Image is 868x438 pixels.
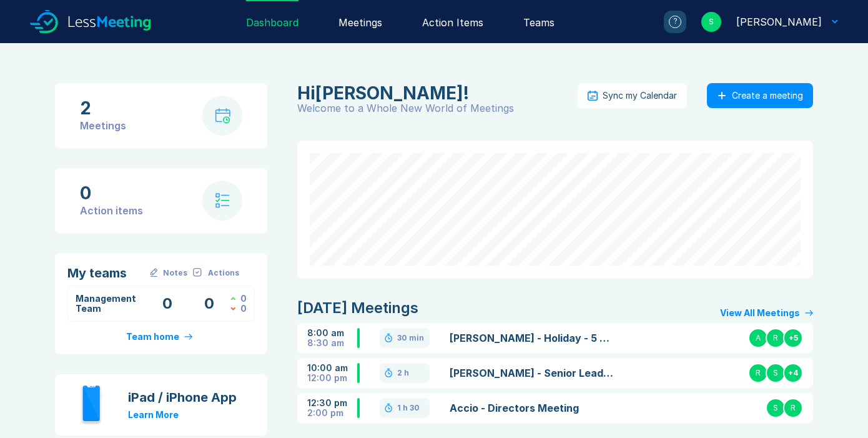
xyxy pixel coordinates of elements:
[128,390,237,405] div: iPad / iPhone App
[669,16,681,28] div: ?
[126,332,179,342] div: Team home
[397,368,409,378] div: 2 h
[397,403,420,413] div: 1 h 30
[307,408,357,418] div: 2:00 pm
[732,91,803,101] div: Create a meeting
[230,304,247,314] div: Actions Assigned this Week
[307,373,357,383] div: 12:00 pm
[297,83,570,103] div: Steve Casey
[397,333,424,343] div: 30 min
[189,294,231,314] div: Open Action Items
[76,293,136,314] a: Management Team
[578,83,687,108] button: Sync my Calendar
[783,363,803,383] div: + 4
[128,409,179,420] a: Learn More
[307,398,357,408] div: 12:30 pm
[240,294,247,304] div: 0
[240,304,247,314] div: 0
[297,103,578,113] div: Welcome to a Whole New World of Meetings
[230,307,235,311] img: caret-down-red.svg
[230,297,235,301] img: caret-up-green.svg
[783,398,803,418] div: R
[736,14,822,29] div: Steve Casey
[67,266,145,281] div: My teams
[80,183,143,203] div: 0
[450,366,615,381] a: [PERSON_NAME] - Senior Leadership Team Meeting
[720,308,813,318] a: View All Meetings
[307,328,357,338] div: 8:00 am
[126,332,196,342] a: Team home
[307,363,357,373] div: 10:00 am
[215,193,230,208] img: check-list.svg
[80,98,126,118] div: 2
[603,91,677,101] div: Sync my Calendar
[748,328,768,348] div: A
[184,334,192,340] img: arrow-right-primary.svg
[215,108,230,124] img: calendar-with-clock.svg
[80,384,103,426] img: iphone.svg
[450,401,615,416] a: Accio - Directors Meeting
[707,83,813,108] button: Create a meeting
[720,308,800,318] div: View All Meetings
[701,12,721,32] div: S
[748,363,768,383] div: R
[163,268,187,278] div: Notes
[146,294,189,314] div: Meetings with Notes this Week
[80,203,143,218] div: Action items
[230,294,247,304] div: Actions Closed this Week
[766,363,786,383] div: S
[80,118,126,133] div: Meetings
[307,338,357,348] div: 8:30 am
[208,268,239,278] div: Actions
[766,328,786,348] div: R
[766,398,786,418] div: S
[450,331,615,346] a: [PERSON_NAME] - Holiday - 5 days - approved DS - Noted IP
[297,298,418,318] div: [DATE] Meetings
[649,11,686,33] a: ?
[783,328,803,348] div: + 5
